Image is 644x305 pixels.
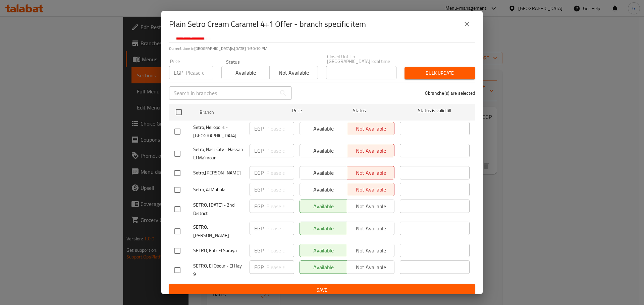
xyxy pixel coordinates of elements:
[193,169,244,177] span: Setro,[PERSON_NAME]
[410,69,470,77] span: Bulk update
[254,125,264,133] p: EGP
[174,69,183,77] p: EGP
[193,185,244,194] span: Setro, Al Mahala
[266,144,294,157] input: Please enter price
[169,46,475,52] p: Current time in [GEOGRAPHIC_DATA] is [DATE] 1:50:10 PM
[193,201,244,218] span: SETRO, [DATE] - 2nd District
[193,223,244,240] span: SETRO, [PERSON_NAME]
[254,224,264,232] p: EGP
[254,185,264,194] p: EGP
[266,200,294,213] input: Please enter price
[266,122,294,135] input: Please enter price
[224,68,267,78] span: Available
[266,222,294,235] input: Please enter price
[186,66,213,79] input: Please enter price
[254,202,264,210] p: EGP
[275,106,319,115] span: Price
[459,16,475,32] button: close
[254,263,264,271] p: EGP
[254,169,264,177] p: EGP
[266,183,294,196] input: Please enter price
[200,108,269,117] span: Branch
[425,90,475,96] p: 0 branche(s) are selected
[272,68,315,78] span: Not available
[400,106,470,115] span: Status is valid till
[174,286,470,294] span: Save
[193,123,244,140] span: Setro, Heliopolis - [GEOGRAPHIC_DATA]
[254,147,264,155] p: EGP
[266,260,294,274] input: Please enter price
[193,145,244,162] span: Setro, Nasr City - Hassan El Ma'moun
[169,19,366,29] h2: Plain Setro Cream Caramel 4+1 Offer - branch specific item
[254,246,264,254] p: EGP
[193,246,244,255] span: SETRO, Kafr El Saraya
[169,86,276,100] input: Search in branches
[269,66,318,79] button: Not available
[405,67,475,79] button: Bulk update
[193,262,244,279] span: SETRO, El Obour - El Hay 9
[266,244,294,257] input: Please enter price
[221,66,270,79] button: Available
[325,106,394,115] span: Status
[266,166,294,179] input: Please enter price
[169,284,475,296] button: Save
